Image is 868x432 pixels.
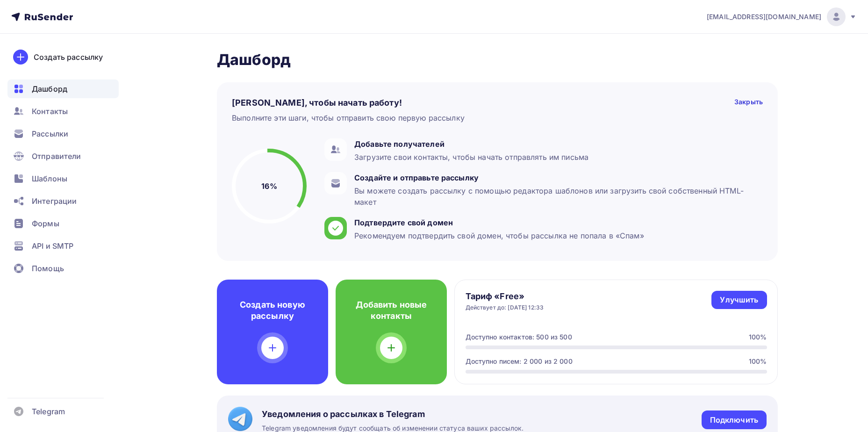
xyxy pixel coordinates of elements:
h4: Тариф «Free» [466,291,544,302]
span: Помощь [32,263,64,274]
div: Улучшить [720,295,758,305]
span: Шаблоны [32,173,67,184]
a: Отправители [7,147,119,166]
div: Закрыть [734,97,763,108]
a: Дашборд [7,79,119,98]
div: Вы можете создать рассылку с помощью редактора шаблонов или загрузить свой собственный HTML-макет [354,185,758,208]
span: Отправители [32,151,81,162]
div: Действует до: [DATE] 12:33 [466,304,544,311]
a: Контакты [7,102,119,121]
span: Формы [32,218,59,229]
h4: Создать новую рассылку [232,299,313,322]
span: Рассылки [32,128,68,139]
span: API и SMTP [32,240,73,252]
a: [EMAIL_ADDRESS][DOMAIN_NAME] [707,7,857,26]
span: Дашборд [32,83,67,94]
h2: Дашборд [217,50,778,69]
div: Подключить [710,415,758,425]
div: Создайте и отправьте рассылку [354,172,758,183]
h4: [PERSON_NAME], чтобы начать работу! [232,97,402,108]
div: Добавьте получателей [354,138,588,150]
div: Рекомендуем подтвердить свой домен, чтобы рассылка не попала в «Спам» [354,230,644,241]
span: Telegram [32,406,65,417]
div: Загрузите свои контакты, чтобы начать отправлять им письма [354,151,588,163]
a: Шаблоны [7,169,119,188]
div: Подтвердите свой домен [354,217,644,228]
div: Выполните эти шаги, чтобы отправить свою первую рассылку [232,112,465,123]
a: Формы [7,214,119,233]
div: 100% [749,357,767,366]
span: [EMAIL_ADDRESS][DOMAIN_NAME] [707,12,821,22]
span: Уведомления о рассылках в Telegram [262,409,524,420]
a: Рассылки [7,124,119,143]
span: Контакты [32,106,68,117]
div: 100% [749,332,767,342]
div: Создать рассылку [34,51,103,63]
div: Доступно писем: 2 000 из 2 000 [466,357,573,366]
span: Интеграции [32,195,77,207]
div: Доступно контактов: 500 из 500 [466,332,572,342]
h5: 16% [261,180,277,192]
h4: Добавить новые контакты [351,299,432,322]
